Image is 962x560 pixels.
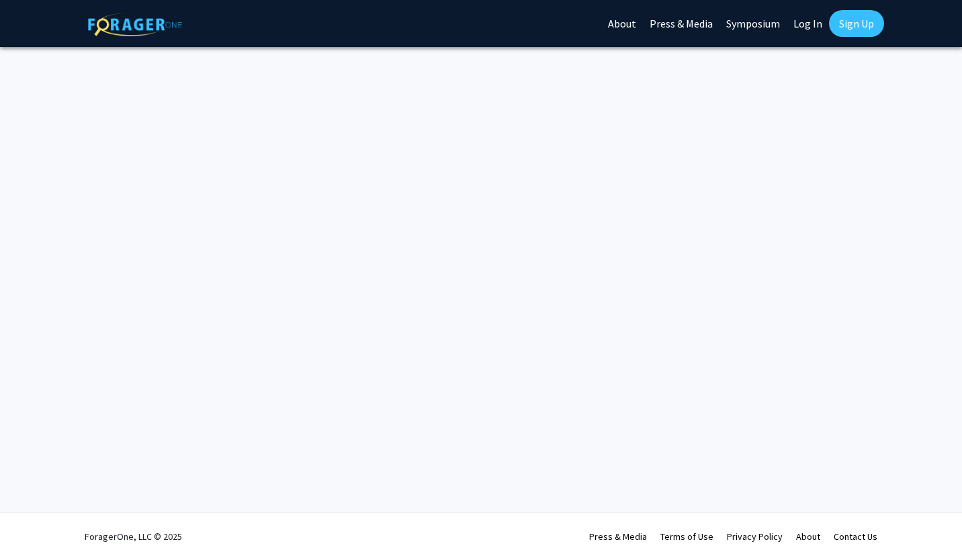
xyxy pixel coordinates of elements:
a: Contact Us [834,530,877,543]
a: Privacy Policy [727,530,783,543]
a: About [796,530,820,543]
img: ForagerOne Logo [88,13,182,36]
a: Press & Media [589,530,647,543]
a: Terms of Use [660,530,713,543]
a: Sign Up [829,10,884,37]
div: ForagerOne, LLC © 2025 [85,513,182,560]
